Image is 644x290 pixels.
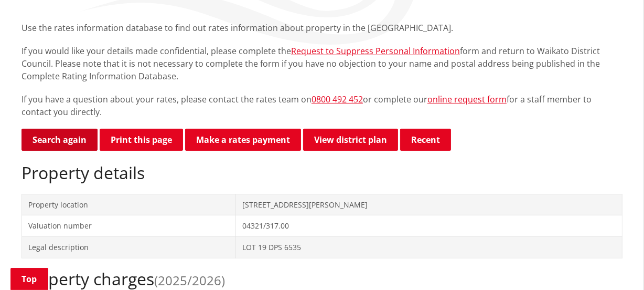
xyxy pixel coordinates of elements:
span: (2025/2026) [154,272,225,289]
a: View district plan [303,129,398,151]
h2: Property details [22,163,622,183]
a: Top [10,268,48,290]
button: Recent [400,129,451,151]
button: Print this page [100,129,183,151]
a: Request to Suppress Personal Information [291,45,460,57]
a: Search again [22,129,98,151]
td: LOT 19 DPS 6535 [235,236,622,258]
td: Valuation number [22,215,236,237]
a: Make a rates payment [185,129,301,151]
td: [STREET_ADDRESS][PERSON_NAME] [235,194,622,215]
a: online request form [427,94,507,105]
a: 0800 492 452 [312,94,363,105]
h2: Property charges [22,269,622,289]
td: Property location [22,194,236,215]
iframe: Messenger Launcher [596,246,634,284]
p: If you would like your details made confidential, please complete the form and return to Waikato ... [22,45,622,82]
td: Legal description [22,236,236,258]
p: Use the rates information database to find out rates information about property in the [GEOGRAPHI... [22,22,622,34]
p: If you have a question about your rates, please contact the rates team on or complete our for a s... [22,93,622,118]
td: 04321/317.00 [235,215,622,237]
